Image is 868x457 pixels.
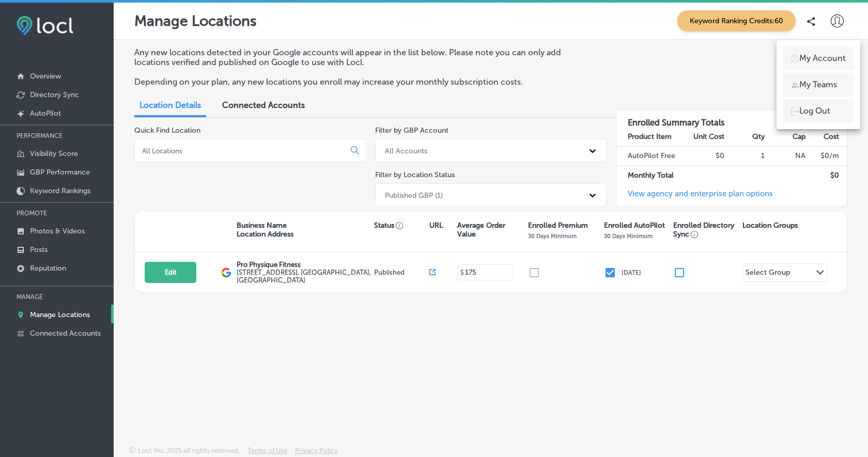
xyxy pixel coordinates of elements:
[799,105,830,117] p: Log Out
[783,73,854,97] a: My Teams
[30,168,90,177] p: GBP Performance
[30,264,66,273] p: Reputation
[30,227,85,235] p: Photos & Videos
[30,72,61,81] p: Overview
[799,52,846,65] p: My Account
[799,78,837,91] p: My Teams
[17,16,73,35] img: fda3e92497d09a02dc62c9cd864e3231.png
[30,245,48,254] p: Posts
[30,310,90,319] p: Manage Locations
[30,109,61,118] p: AutoPilot
[783,46,854,70] a: My Account
[30,90,79,99] p: Directory Sync
[30,329,101,338] p: Connected Accounts
[30,186,90,195] p: Keyword Rankings
[30,149,78,158] p: Visibility Score
[783,99,854,123] a: Log Out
